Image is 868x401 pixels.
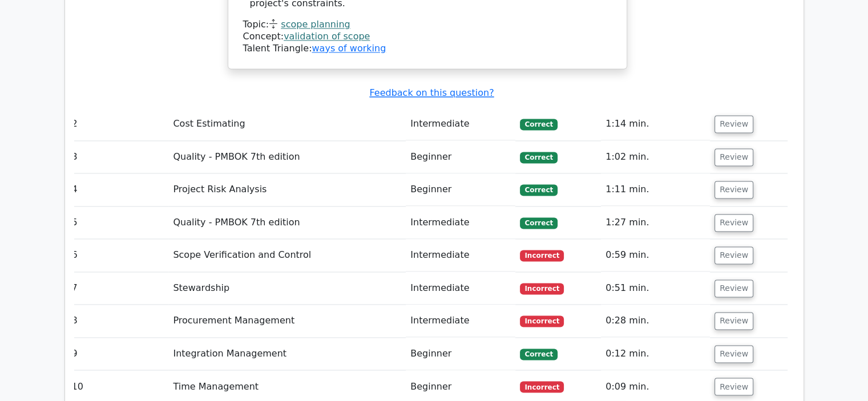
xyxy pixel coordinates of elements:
td: 3 [67,141,169,173]
td: Intermediate [406,239,515,272]
td: 0:51 min. [601,272,710,305]
td: 7 [67,272,169,305]
td: 0:28 min. [601,305,710,337]
span: Correct [520,349,557,360]
td: Quality - PMBOK 7th edition [168,206,406,239]
span: Incorrect [520,250,564,261]
td: 8 [67,305,169,337]
button: Review [714,345,753,363]
td: Intermediate [406,272,515,305]
button: Review [714,312,753,330]
td: 5 [67,206,169,239]
a: scope planning [281,19,350,30]
button: Review [714,280,753,297]
td: 1:14 min. [601,108,710,140]
td: 9 [67,338,169,370]
td: Scope Verification and Control [168,239,406,272]
div: Topic: [243,19,612,31]
button: Review [714,115,753,133]
td: 6 [67,239,169,272]
td: Beginner [406,338,515,370]
td: 1:02 min. [601,141,710,173]
td: Intermediate [406,206,515,239]
td: 1:11 min. [601,173,710,206]
span: Incorrect [520,381,564,392]
a: Feedback on this question? [369,87,494,98]
button: Review [714,148,753,166]
td: Stewardship [168,272,406,305]
span: Correct [520,217,557,229]
td: Quality - PMBOK 7th edition [168,141,406,173]
div: Talent Triangle: [243,19,612,54]
button: Review [714,181,753,199]
td: Integration Management [168,338,406,370]
td: 0:12 min. [601,338,710,370]
button: Review [714,214,753,232]
td: Project Risk Analysis [168,173,406,206]
td: 4 [67,173,169,206]
td: Beginner [406,173,515,206]
td: Beginner [406,141,515,173]
td: Procurement Management [168,305,406,337]
td: 0:59 min. [601,239,710,272]
a: ways of working [312,43,386,54]
span: Correct [520,119,557,130]
button: Review [714,246,753,264]
a: validation of scope [284,31,370,42]
span: Incorrect [520,283,564,294]
td: Intermediate [406,305,515,337]
td: 1:27 min. [601,206,710,239]
div: Concept: [243,31,612,43]
td: Intermediate [406,108,515,140]
button: Review [714,378,753,395]
td: 2 [67,108,169,140]
span: Correct [520,152,557,163]
td: Cost Estimating [168,108,406,140]
span: Incorrect [520,315,564,327]
span: Correct [520,184,557,196]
